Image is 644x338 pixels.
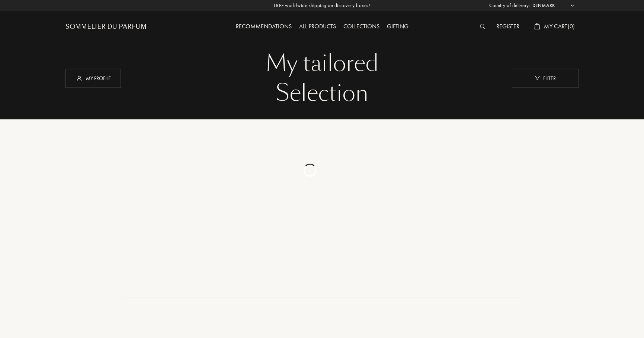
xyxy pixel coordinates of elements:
div: Selection [71,78,573,108]
div: All products [295,22,340,32]
div: My tailored [71,48,573,78]
a: All products [295,22,340,30]
div: Register [493,22,523,32]
div: Gifting [383,22,412,32]
img: cart_white.svg [534,23,540,29]
img: new_filter_w.svg [535,76,540,81]
a: Gifting [383,22,412,30]
img: search_icn_white.svg [480,24,486,29]
div: Collections [340,22,383,32]
div: Recommendations [232,22,295,32]
span: Country of delivery: [489,2,530,9]
a: Collections [340,22,383,30]
img: profil_icn_w.svg [76,74,83,82]
a: Sommelier du Parfum [65,22,147,31]
a: Recommendations [232,22,295,30]
div: Filter [512,69,579,88]
span: My Cart ( 0 ) [544,22,575,30]
a: Register [493,22,523,30]
img: arrow_w.png [570,3,575,8]
div: My profile [65,69,121,88]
